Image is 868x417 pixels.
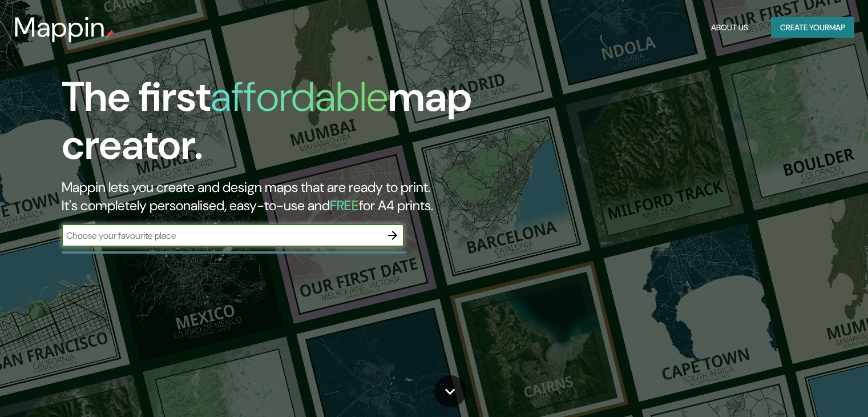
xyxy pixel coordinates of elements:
h1: affordable [211,70,388,123]
button: Create yourmap [771,17,854,38]
img: mappin-pin [106,30,115,39]
h5: FREE [330,197,359,214]
h1: The first map creator. [62,73,496,178]
button: About Us [706,17,753,38]
h2: Mappin lets you create and design maps that are ready to print. It's completely personalised, eas... [62,178,496,215]
input: Choose your favourite place [62,229,381,242]
h3: Mappin [14,11,106,43]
